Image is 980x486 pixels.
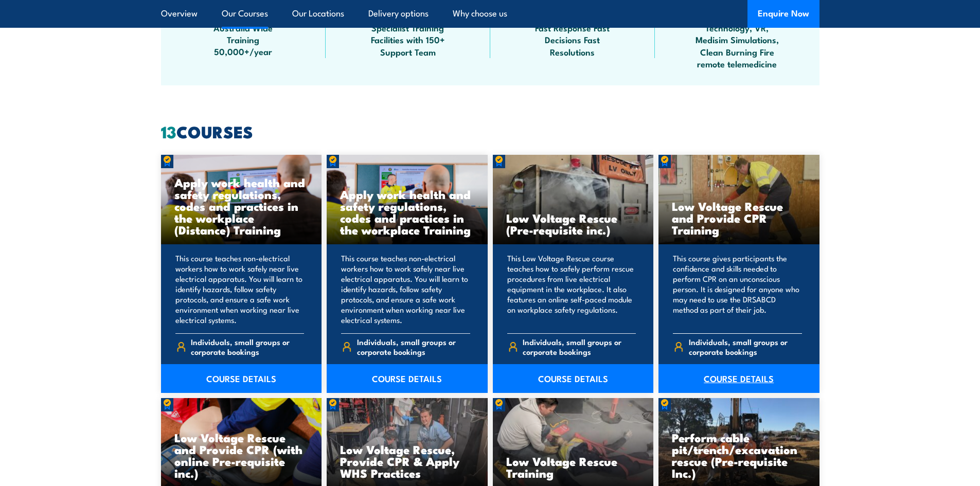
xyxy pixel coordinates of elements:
h3: Low Voltage Rescue and Provide CPR Training [672,200,806,236]
span: Technology, VR, Medisim Simulations, Clean Burning Fire remote telemedicine [691,22,783,70]
p: This Low Voltage Rescue course teaches how to safely perform rescue procedures from live electric... [507,253,636,325]
a: COURSE DETAILS [658,364,819,393]
h3: Low Voltage Rescue, Provide CPR & Apply WHS Practices [340,443,474,479]
span: Individuals, small groups or corporate bookings [689,337,802,356]
span: Fast Response Fast Decisions Fast Resolutions [526,22,619,58]
span: Individuals, small groups or corporate bookings [357,337,470,356]
h2: COURSES [161,124,819,138]
strong: 13 [161,118,176,144]
h3: Low Voltage Rescue and Provide CPR (with online Pre-requisite inc.) [174,431,309,479]
a: COURSE DETAILS [493,364,654,393]
h3: Low Voltage Rescue Training [506,455,640,479]
p: This course teaches non-electrical workers how to work safely near live electrical apparatus. You... [175,253,305,325]
h3: Perform cable pit/trench/excavation rescue (Pre-requisite Inc.) [672,431,806,479]
p: This course gives participants the confidence and skills needed to perform CPR on an unconscious ... [673,253,802,325]
h3: Apply work health and safety regulations, codes and practices in the workplace (Distance) Training [174,176,309,236]
h3: Low Voltage Rescue (Pre-requisite inc.) [506,212,640,236]
a: COURSE DETAILS [327,364,488,393]
a: COURSE DETAILS [161,364,322,393]
h3: Apply work health and safety regulations, codes and practices in the workplace Training [340,188,474,236]
span: Individuals, small groups or corporate bookings [191,337,304,356]
p: This course teaches non-electrical workers how to work safely near live electrical apparatus. You... [341,253,470,325]
span: Australia Wide Training 50,000+/year [197,22,290,58]
span: Specialist Training Facilities with 150+ Support Team [362,22,454,58]
span: Individuals, small groups or corporate bookings [523,337,636,356]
